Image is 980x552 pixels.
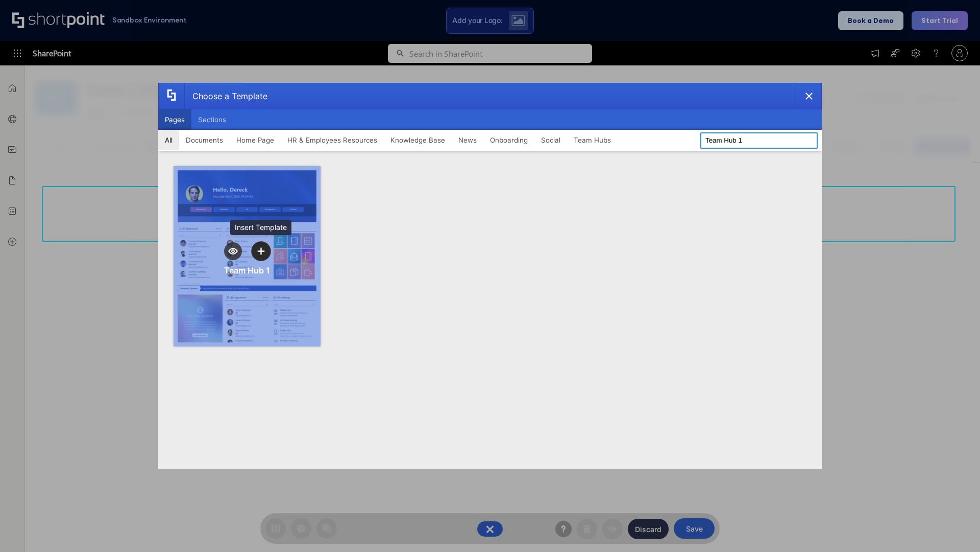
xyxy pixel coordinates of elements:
button: Social [534,130,567,150]
input: Search [700,132,818,149]
button: Team Hubs [567,130,618,150]
div: Choose a Template [184,83,267,109]
iframe: Chat Widget [796,433,980,552]
div: Team Hub 1 [224,265,270,275]
button: News [452,130,483,150]
button: Documents [179,130,230,150]
button: Onboarding [483,130,534,150]
button: All [158,130,179,150]
div: template selector [158,83,822,469]
button: Home Page [230,130,281,150]
button: HR & Employees Resources [281,130,384,150]
button: Pages [158,109,191,130]
button: Knowledge Base [384,130,452,150]
button: Sections [191,109,233,130]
